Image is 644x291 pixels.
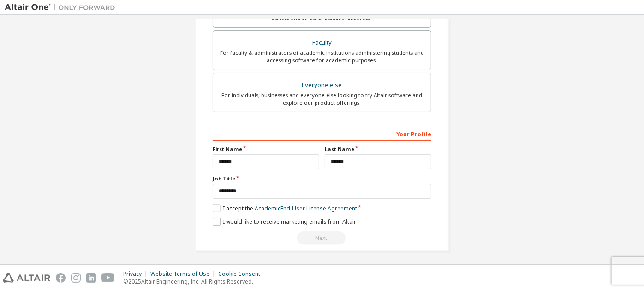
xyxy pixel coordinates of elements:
img: linkedin.svg [86,273,96,283]
div: Everyone else [219,79,425,92]
a: Academic End-User License Agreement [255,204,357,212]
div: Website Terms of Use [150,270,218,278]
label: Job Title [213,175,431,182]
label: I would like to receive marketing emails from Altair [213,218,356,226]
div: Privacy [123,270,150,278]
div: Provide a valid email to continue [213,231,431,245]
div: Faculty [219,36,425,49]
label: I accept the [213,204,357,212]
p: © 2025 Altair Engineering, Inc. All Rights Reserved. [123,278,266,285]
img: instagram.svg [71,273,81,283]
label: Last Name [325,145,431,153]
img: altair_logo.svg [3,273,50,283]
div: For faculty & administrators of academic institutions administering students and accessing softwa... [219,49,425,64]
div: Cookie Consent [218,270,266,278]
div: Your Profile [213,126,431,141]
label: First Name [213,145,319,153]
div: For individuals, businesses and everyone else looking to try Altair software and explore our prod... [219,92,425,106]
img: youtube.svg [101,273,115,283]
img: facebook.svg [56,273,66,283]
img: Altair One [5,3,120,12]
